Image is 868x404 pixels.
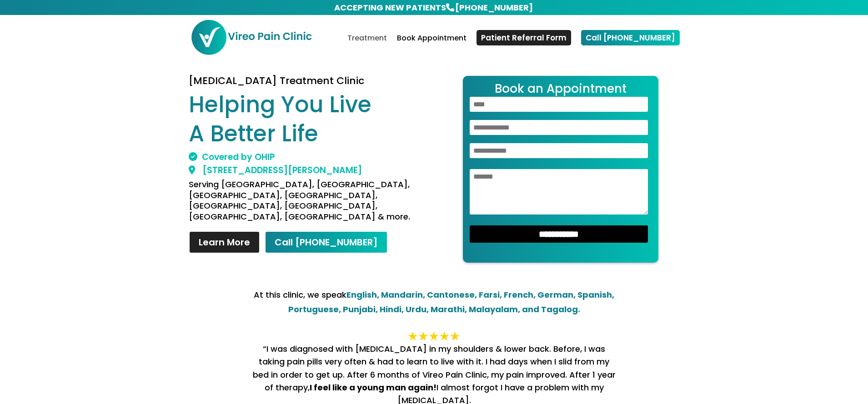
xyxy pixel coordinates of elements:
h1: Helping You Live A Better Life [189,90,427,153]
strong: I feel like a young man again! [310,382,437,393]
a: [STREET_ADDRESS][PERSON_NAME] [189,164,362,176]
a: Treatment [347,35,387,56]
h2: Covered by OHIP [189,153,427,166]
img: 5_star-final [407,330,462,343]
a: Call [PHONE_NUMBER] [581,30,680,45]
a: Book Appointment [397,35,467,56]
a: Learn More [189,231,260,254]
a: Call [PHONE_NUMBER] [265,231,388,254]
h3: [MEDICAL_DATA] Treatment Clinic [189,76,427,90]
h4: Serving [GEOGRAPHIC_DATA], [GEOGRAPHIC_DATA], [GEOGRAPHIC_DATA], [GEOGRAPHIC_DATA], [GEOGRAPHIC_D... [189,179,427,226]
p: At this clinic, we speak [252,288,616,317]
a: Patient Referral Form [477,30,571,45]
a: [PHONE_NUMBER] [454,1,534,14]
h2: Book an Appointment [470,83,652,97]
strong: English, Mandarin, Cantonese, Farsi, French, German, Spanish, Portuguese, Punjabi, Hindi, Urdu, M... [288,289,615,315]
img: Vireo Pain Clinic [191,19,312,55]
form: Contact form [463,76,658,263]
